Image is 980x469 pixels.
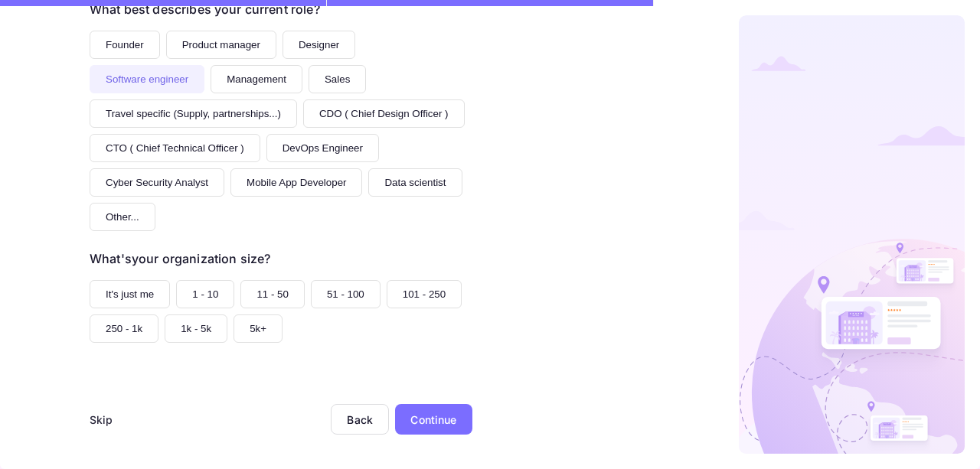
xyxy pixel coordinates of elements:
button: 1 - 10 [176,280,234,308]
button: Mobile App Developer [230,168,362,197]
button: Product manager [166,31,276,59]
div: Back [347,413,373,426]
button: Data scientist [368,168,462,197]
button: Travel specific (Supply, partnerships...) [90,99,297,128]
button: CTO ( Chief Technical Officer ) [90,134,260,162]
button: Software engineer [90,65,204,93]
button: Management [211,65,302,93]
div: Continue [410,412,456,428]
button: 250 - 1k [90,314,158,343]
button: 1k - 5k [165,314,227,343]
button: It's just me [90,280,170,308]
button: Designer [283,31,355,59]
div: Skip [90,412,113,428]
button: Founder [90,31,160,59]
button: 51 - 100 [311,280,381,308]
button: 101 - 250 [387,280,462,308]
button: Sales [309,65,366,93]
button: CDO ( Chief Design Officer ) [303,99,465,128]
div: What's your organization size? [90,249,270,268]
button: 5k+ [234,314,283,343]
button: Cyber Security Analyst [90,168,224,197]
button: Other... [90,203,155,231]
button: DevOps Engineer [266,134,379,162]
img: logo [739,15,965,454]
button: 11 - 50 [240,280,305,308]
